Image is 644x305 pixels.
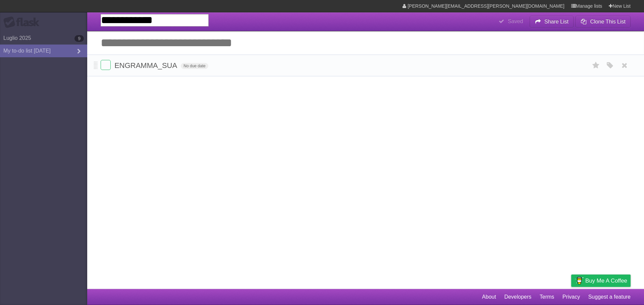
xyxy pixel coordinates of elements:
[590,60,602,71] label: Star task
[575,16,631,28] button: Clone This List
[101,60,111,70] label: Done
[181,63,208,69] span: No due date
[508,18,523,24] b: Saved
[114,61,179,70] span: ENGRAMMA_SUA
[562,291,580,303] a: Privacy
[575,275,584,286] img: Buy me a coffee
[3,16,44,28] div: Flask
[571,275,631,287] a: Buy me a coffee
[504,291,531,303] a: Developers
[544,19,569,24] b: Share List
[588,291,631,303] a: Suggest a feature
[540,291,554,303] a: Terms
[590,19,626,24] b: Clone This List
[530,16,574,28] button: Share List
[482,291,496,303] a: About
[585,275,627,287] span: Buy me a coffee
[74,35,84,42] b: 9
